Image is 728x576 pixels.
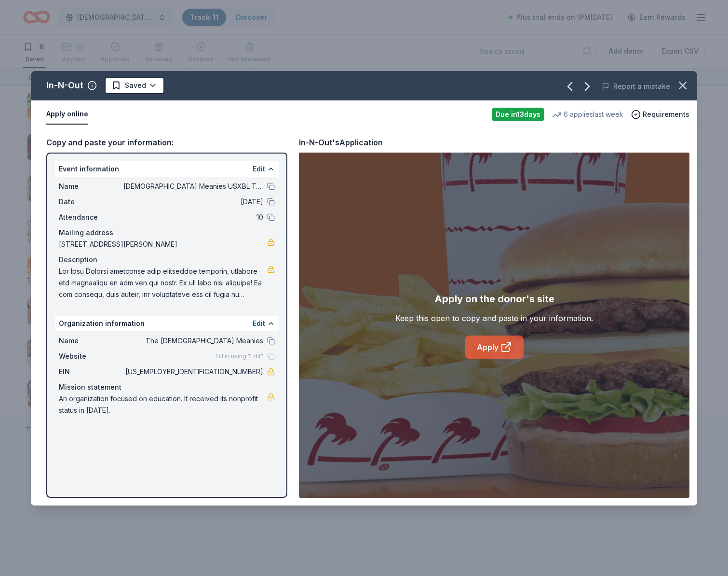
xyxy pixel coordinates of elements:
[55,316,279,331] div: Organization information
[59,227,275,239] div: Mailing address
[59,381,275,393] div: Mission statement
[46,136,287,149] div: Copy and paste your information:
[59,196,123,208] span: Date
[299,136,383,149] div: In-N-Out's Application
[631,109,689,120] button: Requirements
[602,81,670,92] button: Report a mistake
[434,291,554,307] div: Apply on the donor's site
[253,318,265,329] button: Edit
[59,335,123,347] span: Name
[492,108,544,121] div: Due in 13 days
[123,335,263,347] span: The [DEMOGRAPHIC_DATA] Meanies
[123,181,263,192] span: [DEMOGRAPHIC_DATA] Meanies USXBL Tournament
[216,352,263,360] span: Fill in using "Edit"
[59,211,123,223] span: Attendance
[552,109,623,120] div: 6 applies last week
[46,104,88,125] button: Apply online
[395,312,593,324] div: Keep this open to copy and paste in your information.
[105,77,164,94] button: Saved
[59,393,267,416] span: An organization focused on education. It received its nonprofit status in [DATE].
[125,80,146,91] span: Saved
[55,161,279,177] div: Event information
[59,254,275,266] div: Description
[59,351,123,362] span: Website
[59,181,123,192] span: Name
[123,211,263,223] span: 10
[123,196,263,208] span: [DATE]
[465,336,524,359] a: Apply
[253,163,265,175] button: Edit
[643,109,689,120] span: Requirements
[59,366,123,378] span: EIN
[123,366,263,378] span: [US_EMPLOYER_IDENTIFICATION_NUMBER]
[59,266,267,300] span: Lor Ipsu Dolorsi ametconse adip elitseddoe temporin, utlabore etd magnaaliqu en adm ven qui nostr...
[46,78,83,93] div: In-N-Out
[59,239,267,250] span: [STREET_ADDRESS][PERSON_NAME]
